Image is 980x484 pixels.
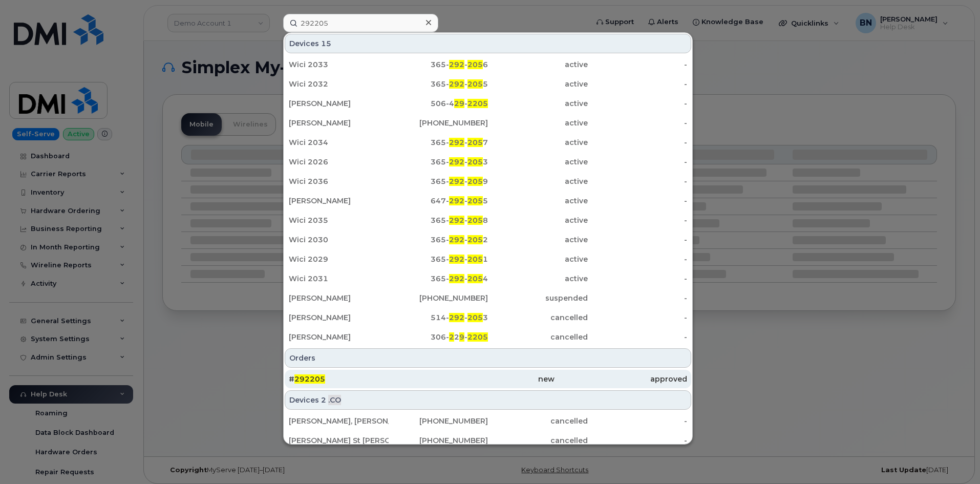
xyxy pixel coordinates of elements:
[285,348,691,368] div: Orders
[449,216,464,225] span: 292
[588,215,688,225] div: -
[467,255,483,264] span: 205
[289,98,389,109] div: [PERSON_NAME]
[285,75,691,93] a: Wici 2032365-292-2055active-
[289,416,389,426] div: [PERSON_NAME], [PERSON_NAME]
[289,157,389,167] div: Wici 2026
[488,98,588,109] div: active
[389,293,488,303] div: [PHONE_NUMBER]
[389,79,488,89] div: 365- - 5
[488,79,588,89] div: active
[588,435,688,446] div: -
[488,293,588,303] div: suspended
[467,79,483,89] span: 205
[588,196,688,206] div: -
[285,114,691,132] a: [PERSON_NAME][PHONE_NUMBER]active-
[289,254,389,264] div: Wici 2029
[467,60,483,69] span: 205
[285,250,691,268] a: Wici 2029365-292-2051active-
[488,137,588,148] div: active
[488,254,588,264] div: active
[588,312,688,323] div: -
[449,79,464,89] span: 292
[289,79,389,89] div: Wici 2032
[389,312,488,323] div: 514- - 3
[588,59,688,70] div: -
[289,312,389,323] div: [PERSON_NAME]
[289,196,389,206] div: [PERSON_NAME]
[488,59,588,70] div: active
[421,374,554,384] div: new
[449,138,464,147] span: 292
[389,235,488,245] div: 365- - 2
[449,313,464,322] span: 292
[389,196,488,206] div: 647- - 5
[588,273,688,284] div: -
[449,177,464,186] span: 292
[588,176,688,186] div: -
[289,176,389,186] div: Wici 2036
[588,137,688,148] div: -
[285,153,691,171] a: Wici 2026365-292-2053active-
[488,157,588,167] div: active
[289,137,389,148] div: Wici 2034
[389,157,488,167] div: 365- - 3
[285,328,691,346] a: [PERSON_NAME]306-229-2205cancelled-
[289,235,389,245] div: Wici 2030
[488,215,588,225] div: active
[285,172,691,191] a: Wici 2036365-292-2059active-
[285,55,691,74] a: Wici 2033365-292-2056active-
[467,196,483,205] span: 205
[467,332,488,342] span: 2205
[588,98,688,109] div: -
[289,332,389,342] div: [PERSON_NAME]
[488,118,588,128] div: active
[285,308,691,327] a: [PERSON_NAME]514-292-2053cancelled-
[289,435,389,446] div: [PERSON_NAME] St [PERSON_NAME] A700
[285,370,691,388] a: #292205newapproved
[285,431,691,450] a: [PERSON_NAME] St [PERSON_NAME] A700[PHONE_NUMBER]cancelled-
[588,79,688,89] div: -
[285,94,691,113] a: [PERSON_NAME]506-429-2205active-
[488,416,588,426] div: cancelled
[459,332,464,342] span: 9
[488,176,588,186] div: active
[588,118,688,128] div: -
[488,196,588,206] div: active
[389,416,488,426] div: [PHONE_NUMBER]
[467,157,483,166] span: 205
[454,99,464,108] span: 29
[449,196,464,205] span: 292
[449,332,454,342] span: 2
[321,38,331,49] span: 15
[488,273,588,284] div: active
[449,235,464,244] span: 292
[588,416,688,426] div: -
[588,235,688,245] div: -
[467,216,483,225] span: 205
[389,118,488,128] div: [PHONE_NUMBER]
[389,59,488,70] div: 365- - 6
[449,157,464,166] span: 292
[285,192,691,210] a: [PERSON_NAME]647-292-2055active-
[289,59,389,70] div: Wici 2033
[588,157,688,167] div: -
[488,235,588,245] div: active
[285,230,691,249] a: Wici 2030365-292-2052active-
[285,289,691,307] a: [PERSON_NAME][PHONE_NUMBER]suspended-
[588,293,688,303] div: -
[467,235,483,244] span: 205
[588,332,688,342] div: -
[467,274,483,283] span: 205
[321,395,326,405] span: 2
[285,412,691,430] a: [PERSON_NAME], [PERSON_NAME][PHONE_NUMBER]cancelled-
[294,374,325,384] span: 292205
[488,435,588,446] div: cancelled
[449,274,464,283] span: 292
[488,312,588,323] div: cancelled
[555,374,687,384] div: approved
[285,34,691,53] div: Devices
[389,332,488,342] div: 306- 2 -
[285,269,691,288] a: Wici 2031365-292-2054active-
[289,273,389,284] div: Wici 2031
